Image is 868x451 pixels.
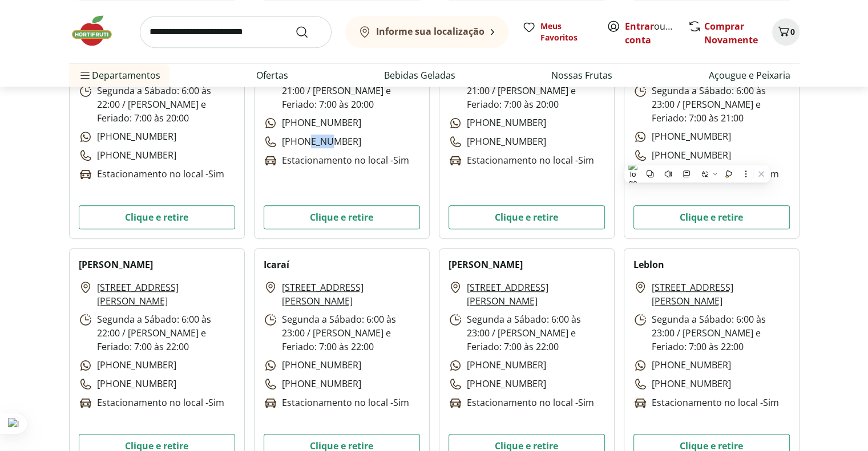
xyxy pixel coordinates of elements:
[140,16,332,48] input: search
[79,312,235,354] p: Segunda a Sábado: 6:00 às 22:00 / [PERSON_NAME] e Feriado: 7:00 às 22:00
[264,153,409,168] p: Estacionamento no local - Sim
[345,16,508,48] button: Informe sua localização
[384,68,455,82] a: Bebidas Geladas
[264,377,361,391] p: [PHONE_NUMBER]
[449,377,546,391] p: [PHONE_NUMBER]
[79,377,176,391] p: [PHONE_NUMBER]
[522,21,593,43] a: Meus Favoritos
[78,62,160,89] span: Departamentos
[449,358,546,372] p: [PHONE_NUMBER]
[772,18,800,46] button: Carrinho
[633,205,790,229] button: Clique e retire
[449,205,605,229] button: Clique e retire
[79,258,153,271] h2: [PERSON_NAME]
[264,358,361,372] p: [PHONE_NUMBER]
[376,25,485,38] b: Informe sua localização
[79,396,224,410] p: Estacionamento no local - Sim
[449,70,605,111] p: Segunda a Sábado: 7:00 às 21:00 / [PERSON_NAME] e Feriado: 7:00 às 20:00
[633,258,664,271] h2: Leblon
[264,205,420,229] button: Clique e retire
[652,281,790,308] a: [STREET_ADDRESS][PERSON_NAME]
[633,312,790,354] p: Segunda a Sábado: 6:00 às 23:00 / [PERSON_NAME] e Feriado: 7:00 às 22:00
[295,25,322,39] button: Submit Search
[633,84,790,125] p: Segunda a Sábado: 6:00 às 23:00 / [PERSON_NAME] e Feriado: 7:00 às 21:00
[79,129,176,144] p: [PHONE_NUMBER]
[79,167,224,181] p: Estacionamento no local - Sim
[264,135,361,149] p: [PHONE_NUMBER]
[709,68,790,82] a: Açougue e Peixaria
[790,26,795,37] span: 0
[264,70,420,111] p: Segunda a Sábado: 6:00 às 21:00 / [PERSON_NAME] e Feriado: 7:00 às 20:00
[625,19,676,47] span: ou
[449,396,594,410] p: Estacionamento no local - Sim
[79,205,235,229] button: Clique e retire
[264,116,361,130] p: [PHONE_NUMBER]
[633,358,731,372] p: [PHONE_NUMBER]
[79,84,235,125] p: Segunda a Sábado: 6:00 às 22:00 / [PERSON_NAME] e Feriado: 7:00 às 20:00
[551,68,612,82] a: Nossas Frutas
[704,20,758,46] a: Comprar Novamente
[467,281,605,308] a: [STREET_ADDRESS][PERSON_NAME]
[449,135,546,149] p: [PHONE_NUMBER]
[79,148,176,162] p: [PHONE_NUMBER]
[449,312,605,354] p: Segunda a Sábado: 6:00 às 23:00 / [PERSON_NAME] e Feriado: 7:00 às 22:00
[633,148,731,162] p: [PHONE_NUMBER]
[449,153,594,168] p: Estacionamento no local - Sim
[264,396,409,410] p: Estacionamento no local - Sim
[625,20,654,32] a: Entrar
[449,116,546,130] p: [PHONE_NUMBER]
[540,21,593,43] span: Meus Favoritos
[633,396,779,410] p: Estacionamento no local - Sim
[449,258,523,271] h2: [PERSON_NAME]
[633,377,731,391] p: [PHONE_NUMBER]
[69,14,126,48] img: Hortifruti
[79,358,176,372] p: [PHONE_NUMBER]
[282,281,420,308] a: [STREET_ADDRESS][PERSON_NAME]
[633,129,731,144] p: [PHONE_NUMBER]
[264,258,289,271] h2: Icaraí
[256,68,288,82] a: Ofertas
[78,62,92,89] button: Menu
[625,20,688,46] a: Criar conta
[97,281,235,308] a: [STREET_ADDRESS][PERSON_NAME]
[264,312,420,354] p: Segunda a Sábado: 6:00 às 23:00 / [PERSON_NAME] e Feriado: 7:00 às 22:00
